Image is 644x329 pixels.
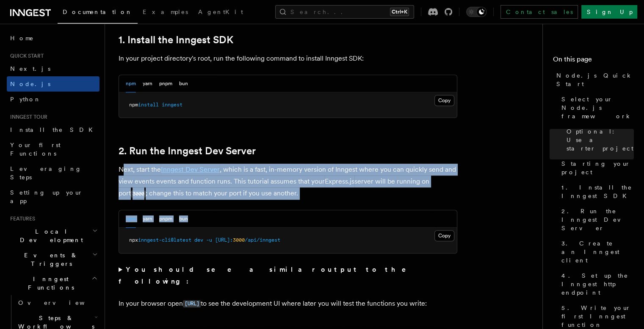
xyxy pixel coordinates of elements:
[179,210,188,228] button: bun
[119,164,457,200] p: Next, start the , which is a fast, in-memory version of Inngest where you can quickly send and vi...
[143,210,152,228] button: yarn
[10,65,50,72] span: Next.js
[131,190,146,198] code: 3000
[7,185,100,209] a: Setting up your app
[233,237,245,243] span: 3000
[275,5,414,19] button: Search...Ctrl+K
[138,3,193,23] a: Examples
[7,114,47,120] span: Inngest tour
[179,75,188,92] button: bun
[7,92,100,107] a: Python
[7,76,100,92] a: Node.js
[161,165,220,173] a: Inngest Dev Server
[561,159,634,176] span: Starting your project
[10,81,50,87] span: Node.js
[138,102,159,108] span: install
[434,230,454,241] button: Copy
[119,264,457,287] summary: You should see a similar output to the following:
[7,161,100,185] a: Leveraging Steps
[7,251,92,268] span: Events & Triggers
[561,304,634,329] span: 5. Write your first Inngest function
[183,299,201,307] a: [URL]
[556,71,634,88] span: Node.js Quick Start
[119,265,418,285] strong: You should see a similar output to the following:
[500,5,578,19] a: Contact sales
[561,239,634,265] span: 3. Create an Inngest client
[567,127,634,153] span: Optional: Use a starter project
[7,275,91,292] span: Inngest Functions
[553,68,634,92] a: Node.js Quick Start
[143,75,152,92] button: yarn
[7,31,100,46] a: Home
[159,210,172,228] button: pnpm
[138,237,191,243] span: inngest-cli@latest
[194,237,203,243] span: dev
[558,204,634,236] a: 2. Run the Inngest Dev Server
[7,271,100,295] button: Inngest Functions
[10,142,61,157] span: Your first Functions
[581,5,637,19] a: Sign Up
[10,126,98,133] span: Install the SDK
[126,210,136,228] button: npm
[434,95,454,106] button: Copy
[561,183,634,200] span: 1. Install the Inngest SDK
[561,207,634,232] span: 2. Run the Inngest Dev Server
[119,34,233,46] a: 1. Install the Inngest SDK
[7,224,100,248] button: Local Development
[558,236,634,268] a: 3. Create an Inngest client
[245,237,280,243] span: /api/inngest
[129,102,138,108] span: npm
[558,180,634,204] a: 1. Install the Inngest SDK
[18,299,105,306] span: Overview
[215,237,233,243] span: [URL]:
[143,8,188,15] span: Examples
[7,122,100,137] a: Install the SDK
[183,300,201,307] code: [URL]
[7,53,44,59] span: Quick start
[466,7,486,17] button: Toggle dark mode
[119,298,457,310] p: In your browser open to see the development UI where later you will test the functions you write:
[129,237,138,243] span: npx
[63,8,133,15] span: Documentation
[390,8,409,16] kbd: Ctrl+K
[10,34,34,42] span: Home
[10,189,83,204] span: Setting up your app
[119,53,457,64] p: In your project directory's root, run the following command to install Inngest SDK:
[159,75,172,92] button: pnpm
[7,61,100,76] a: Next.js
[7,227,92,244] span: Local Development
[119,145,256,157] a: 2. Run the Inngest Dev Server
[58,3,138,24] a: Documentation
[563,124,634,156] a: Optional: Use a starter project
[561,271,634,297] span: 4. Set up the Inngest http endpoint
[198,8,243,15] span: AgentKit
[15,295,100,310] a: Overview
[553,54,634,68] h4: On this page
[10,165,82,181] span: Leveraging Steps
[558,268,634,300] a: 4. Set up the Inngest http endpoint
[10,96,41,103] span: Python
[193,3,248,23] a: AgentKit
[126,75,136,92] button: npm
[206,237,212,243] span: -u
[558,156,634,180] a: Starting your project
[7,248,100,271] button: Events & Triggers
[7,215,35,222] span: Features
[7,137,100,161] a: Your first Functions
[561,95,634,120] span: Select your Node.js framework
[162,102,182,108] span: inngest
[558,92,634,124] a: Select your Node.js framework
